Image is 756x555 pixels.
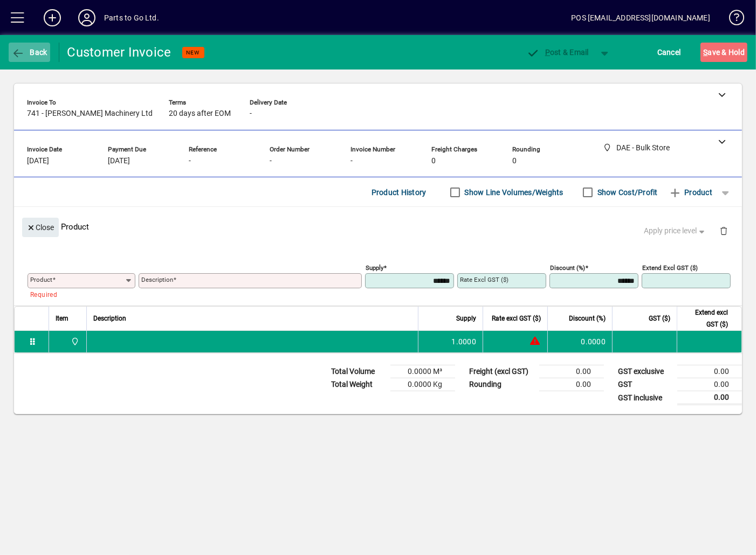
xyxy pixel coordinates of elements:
[250,109,252,118] span: -
[30,276,52,283] mat-label: Product
[526,48,589,57] span: ost & Email
[108,157,130,165] span: [DATE]
[547,331,612,352] td: 0.0000
[613,391,677,405] td: GST inclusive
[104,9,159,26] div: Parts to Go Ltd.
[93,313,126,324] span: Description
[70,8,104,27] button: Profile
[270,157,272,165] span: -
[56,313,68,324] span: Item
[569,313,606,324] span: Discount (%)
[431,157,436,165] span: 0
[19,222,61,232] app-page-header-button: Close
[456,313,476,324] span: Supply
[452,336,477,347] span: 1.0000
[700,43,747,62] button: Save & Hold
[27,109,153,118] span: 741 - [PERSON_NAME] Machinery Ltd
[22,218,59,237] button: Close
[463,187,563,198] label: Show Line Volumes/Weights
[9,43,50,62] button: Back
[657,44,681,61] span: Cancel
[711,218,737,244] button: Delete
[390,365,455,378] td: 0.0000 M³
[30,288,127,300] mat-error: Required
[492,313,541,324] span: Rate excl GST ($)
[642,264,698,272] mat-label: Extend excl GST ($)
[703,44,745,61] span: ave & Hold
[326,365,390,378] td: Total Volume
[464,378,539,391] td: Rounding
[595,187,658,198] label: Show Cost/Profit
[684,307,728,330] span: Extend excl GST ($)
[613,378,677,391] td: GST
[550,264,585,272] mat-label: Discount (%)
[326,378,390,391] td: Total Weight
[539,365,604,378] td: 0.00
[366,264,383,272] mat-label: Supply
[169,109,231,118] span: 20 days after EOM
[11,48,47,57] span: Back
[649,313,670,324] span: GST ($)
[539,378,604,391] td: 0.00
[703,48,707,57] span: S
[613,365,677,378] td: GST exclusive
[187,49,200,56] span: NEW
[390,378,455,391] td: 0.0000 Kg
[545,48,550,57] span: P
[571,9,710,26] div: POS [EMAIL_ADDRESS][DOMAIN_NAME]
[189,157,191,165] span: -
[711,226,737,235] app-page-header-button: Delete
[655,43,684,62] button: Cancel
[464,365,539,378] td: Freight (excl GST)
[367,183,431,202] button: Product History
[512,157,517,165] span: 0
[721,2,743,37] a: Knowledge Base
[677,365,742,378] td: 0.00
[35,8,70,27] button: Add
[521,43,594,62] button: Post & Email
[350,157,353,165] span: -
[677,391,742,405] td: 0.00
[640,221,711,241] button: Apply price level
[14,207,742,246] div: Product
[644,225,707,237] span: Apply price level
[27,157,49,165] span: [DATE]
[141,276,173,283] mat-label: Description
[26,219,54,237] span: Close
[67,44,171,61] div: Customer Invoice
[460,276,508,283] mat-label: Rate excl GST ($)
[68,336,80,348] span: DAE - Bulk Store
[372,184,427,201] span: Product History
[677,378,742,391] td: 0.00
